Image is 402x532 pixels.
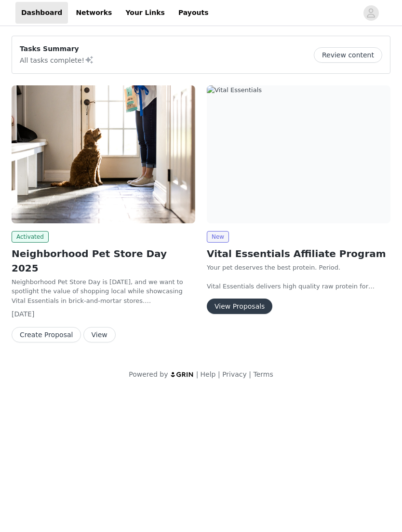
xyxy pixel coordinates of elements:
h2: Neighborhood Pet Store Day 2025 [12,246,195,275]
div: avatar [366,5,375,21]
button: View [83,327,116,342]
h2: Vital Essentials Affiliate Program [207,246,390,261]
img: Vital Essentials [207,85,390,223]
a: Privacy [222,370,247,378]
a: Dashboard [15,2,68,24]
a: View Proposals [207,303,272,310]
span: Activated [12,231,49,243]
a: View [83,331,116,339]
a: Payouts [173,2,214,24]
a: Your Links [120,2,171,24]
a: Networks [70,2,118,24]
span: | [196,370,199,378]
p: Tasks Summary [20,44,94,54]
img: logo [170,371,194,378]
button: Review content [314,47,382,63]
a: Terms [253,370,273,378]
button: View Proposals [207,299,272,314]
p: Vital Essentials delivers high quality raw protein for superior nutrition. We're not talking abou... [207,282,390,291]
span: Powered by [129,370,168,378]
span: [DATE] [12,310,34,318]
p: Neighborhood Pet Store Day is [DATE], and we want to spotlight the value of shopping local while ... [12,277,195,306]
span: New [207,231,229,243]
p: All tasks complete! [20,54,94,66]
img: Vital Essentials [12,85,195,223]
span: | [218,370,220,378]
a: Help [201,370,216,378]
button: Create Proposal [12,327,81,342]
p: Your pet deserves the best protein. Period. [207,263,390,273]
span: | [249,370,251,378]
